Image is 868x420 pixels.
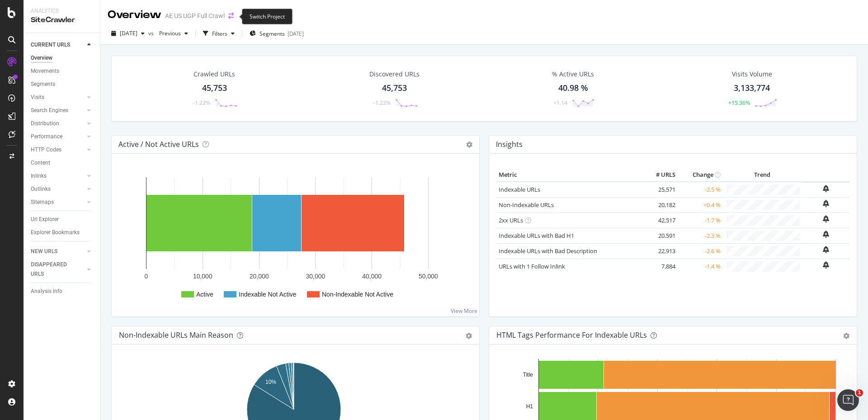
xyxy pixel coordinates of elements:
[31,228,94,237] a: Explorer Bookmarks
[31,93,85,102] a: Visits
[119,168,472,309] svg: A chart.
[31,80,55,89] div: Segments
[642,182,678,198] td: 25,571
[373,99,391,107] div: -1.22%
[193,70,235,79] div: Crawled URLs
[31,15,93,25] div: SiteCrawler
[642,197,678,212] td: 20,182
[242,9,292,24] div: Switch Project
[382,82,407,94] div: 45,753
[734,82,770,94] div: 3,133,774
[145,273,148,280] text: 0
[678,243,723,259] td: -2.6 %
[108,7,161,23] div: Overview
[31,198,85,207] a: Sitemaps
[496,330,647,340] div: HTML Tags Performance for Indexable URLs
[31,184,85,194] a: Outlinks
[31,145,61,155] div: HTTP Codes
[732,70,772,79] div: Visits Volume
[239,291,297,298] text: Indexable Not Active
[228,13,234,19] div: arrow-right-arrow-left
[728,99,750,107] div: +15.36%
[156,29,181,37] span: Previous
[31,66,94,76] a: Movements
[259,30,285,38] span: Segments
[199,26,238,41] button: Filters
[250,273,269,280] text: 20,000
[678,259,723,274] td: -1.4 %
[553,99,567,107] div: +1.14
[451,307,477,315] a: View More
[31,215,94,224] a: Url Explorer
[31,198,54,207] div: Sitemaps
[642,243,678,259] td: 22,913
[212,30,227,38] div: Filters
[499,231,574,240] a: Indexable URLs with Bad H1
[31,119,85,128] a: Distribution
[31,53,94,63] a: Overview
[31,247,85,256] a: NEW URLS
[823,231,829,238] div: bell-plus
[499,262,565,270] a: URLs with 1 Follow Inlink
[823,261,829,269] div: bell-plus
[856,389,863,396] span: 1
[246,26,307,41] button: Segments[DATE]
[642,168,678,182] th: # URLS
[523,372,533,378] text: Title
[120,29,137,37] span: 2025 Aug. 8th
[496,138,523,151] h4: Insights
[31,184,51,194] div: Outlinks
[31,171,85,181] a: Inlinks
[526,403,533,410] text: H1
[823,185,829,192] div: bell-plus
[31,287,62,296] div: Analysis Info
[119,330,233,340] div: Non-Indexable URLs Main Reason
[31,145,85,155] a: HTTP Codes
[31,171,47,181] div: Inlinks
[499,216,523,224] a: 2xx URLs
[642,212,678,228] td: 42,517
[306,273,325,280] text: 30,000
[288,30,304,38] div: [DATE]
[31,7,93,15] div: Analytics
[823,200,829,207] div: bell-plus
[31,260,85,279] a: DISAPPEARED URLS
[642,259,678,274] td: 7,884
[466,333,472,339] div: gear
[31,132,85,142] a: Performance
[31,53,52,63] div: Overview
[499,201,554,209] a: Non-Indexable URLs
[723,168,802,182] th: Trend
[369,70,420,79] div: Discovered URLs
[31,132,62,142] div: Performance
[31,93,44,102] div: Visits
[843,333,849,339] div: gear
[156,26,192,41] button: Previous
[31,247,57,256] div: NEW URLS
[678,168,723,182] th: Change
[193,99,210,107] div: -1.22%
[419,273,438,280] text: 50,000
[31,40,70,50] div: CURRENT URLS
[31,215,59,224] div: Url Explorer
[31,260,76,279] div: DISAPPEARED URLS
[499,247,597,255] a: Indexable URLs with Bad Description
[148,29,156,37] span: vs
[322,291,393,298] text: Non-Indexable Not Active
[823,215,829,222] div: bell-plus
[31,228,80,237] div: Explorer Bookmarks
[499,185,540,193] a: Indexable URLs
[642,228,678,243] td: 20,591
[165,11,225,20] div: AE US UGP Full Crawl
[496,168,642,182] th: Metric
[678,182,723,198] td: -2.5 %
[31,80,94,89] a: Segments
[31,158,50,168] div: Content
[837,389,859,411] iframe: Intercom live chat
[31,106,85,115] a: Search Engines
[202,82,227,94] div: 45,753
[265,379,276,385] text: 10%
[196,291,213,298] text: Active
[31,106,68,115] div: Search Engines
